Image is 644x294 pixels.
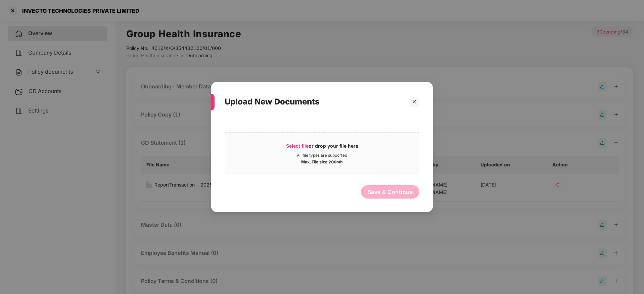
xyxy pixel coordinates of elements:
div: All file types are supported [297,153,347,158]
button: Save & Continue [361,185,420,199]
span: Select file [286,143,309,149]
span: close [412,99,417,104]
div: Max. File size 200mb [301,158,343,165]
div: Upload New Documents [225,89,403,115]
span: Select fileor drop your file hereAll file types are supportedMax. File size 200mb [225,138,419,170]
div: or drop your file here [286,143,358,153]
